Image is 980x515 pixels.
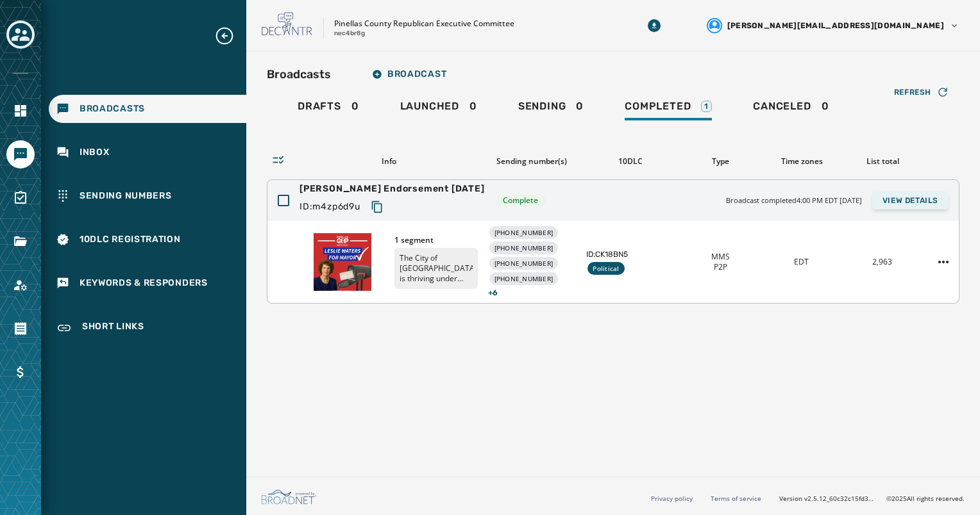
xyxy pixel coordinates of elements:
[753,100,829,120] div: 0
[586,156,675,167] div: 10DLC
[847,156,918,167] div: List total
[508,94,594,123] a: Sending0
[503,195,538,206] span: Complete
[80,277,208,290] span: Keywords & Responders
[6,358,35,386] a: Navigate to Billing
[883,195,938,206] span: View Details
[586,249,675,259] span: ID: CK18BN5
[847,257,918,267] div: 2,963
[287,94,369,123] a: Drafts0
[643,14,666,37] button: Download Menu
[766,257,836,267] div: EDT
[49,225,246,254] a: Navigate to 10DLC Registration
[400,100,459,113] span: Launched
[894,87,931,97] span: Refresh
[804,494,876,503] span: v2.5.12_60c32c15fd37978ea97d18c88c1d5e69e1bdb78b
[743,94,839,123] a: Canceled0
[753,100,811,113] span: Canceled
[300,156,477,167] div: Info
[726,195,862,206] span: Broadcast completed 4:00 PM EDT [DATE]
[872,192,949,209] button: View Details
[6,315,35,343] a: Navigate to Orders
[685,156,756,167] div: Type
[334,19,514,29] p: Pinellas County Republican Executive Committee
[701,101,712,112] div: 1
[779,494,876,503] span: Version
[80,102,145,115] span: Broadcasts
[488,288,577,298] span: + 6
[487,156,576,167] div: Sending number(s)
[80,190,172,202] span: Sending Numbers
[372,69,446,79] span: Broadcast
[394,235,478,245] span: 1 segment
[489,257,559,270] div: [PHONE_NUMBER]
[214,26,245,46] button: Expand sub nav menu
[80,146,110,159] span: Inbox
[314,233,371,291] img: Thumbnail
[614,94,722,123] a: Completed1
[298,100,359,120] div: 0
[6,184,35,212] a: Navigate to Surveys
[711,252,730,262] span: MMS
[702,13,965,38] button: User settings
[390,94,487,123] a: Launched0
[300,183,485,195] span: [PERSON_NAME] Endorsement [DATE]
[625,100,691,113] span: Completed
[651,494,693,503] a: Privacy policy
[933,252,954,272] button: Leslie Waters Endorsement 9/30/25 action menu
[587,262,624,275] div: Political
[82,320,144,336] span: Short Links
[362,61,457,87] button: Broadcast
[6,97,35,125] a: Navigate to Home
[80,233,181,246] span: 10DLC Registration
[394,248,478,289] p: The City of [GEOGRAPHIC_DATA] is thriving under Mayor [PERSON_NAME]. -Low taxes ✅ -Safe neighborh...
[49,95,246,123] a: Navigate to Broadcasts
[366,195,389,218] button: Copy text to clipboard
[727,20,944,31] span: [PERSON_NAME][EMAIL_ADDRESS][DOMAIN_NAME]
[714,262,727,272] span: P2P
[334,29,365,38] p: nec4br8g
[518,100,566,113] span: Sending
[489,226,559,239] div: [PHONE_NUMBER]
[298,100,341,113] span: Drafts
[49,313,246,343] a: Navigate to Short Links
[711,494,761,503] a: Terms of service
[884,82,959,102] button: Refresh
[886,494,965,503] span: © 2025 All rights reserved.
[489,272,559,285] div: [PHONE_NUMBER]
[518,100,584,120] div: 0
[300,200,360,213] span: ID: m4zp6d9u
[6,227,35,256] a: Navigate to Files
[6,20,35,49] button: Toggle account select drawer
[766,156,838,167] div: Time zones
[49,269,246,297] a: Navigate to Keywords & Responders
[6,271,35,299] a: Navigate to Account
[400,100,477,120] div: 0
[49,182,246,210] a: Navigate to Sending Numbers
[6,140,35,168] a: Navigate to Messaging
[267,65,331,83] h2: Broadcasts
[489,241,559,254] div: [PHONE_NUMBER]
[49,138,246,167] a: Navigate to Inbox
